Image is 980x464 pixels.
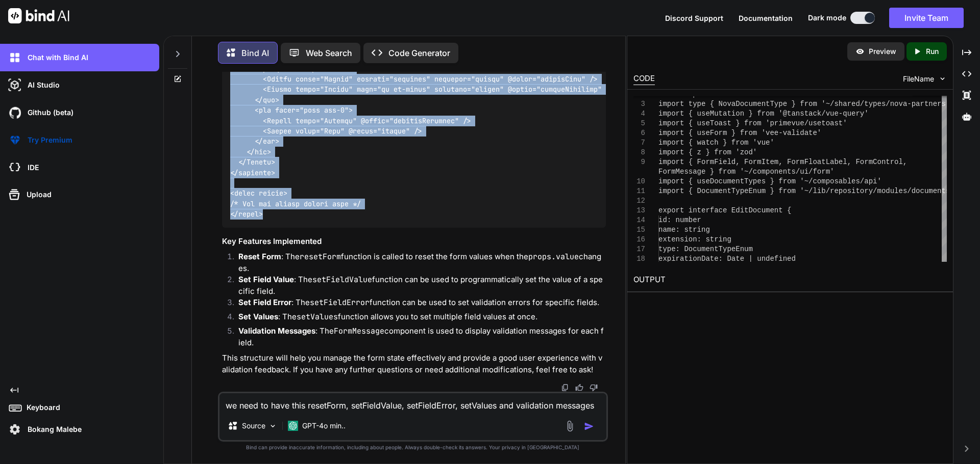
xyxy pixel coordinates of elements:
h2: OUTPUT [627,268,953,292]
strong: Set Field Error [238,297,291,307]
span: import { z } from 'zod' [658,148,757,156]
img: like [575,384,583,392]
span: import { useMutation } from '@tanstack/vue-query' [658,110,869,118]
p: This structure will help you manage the form state effectively and provide a good user experience... [222,352,606,375]
p: Bokang Malebe [23,424,82,434]
p: Bind can provide inaccurate information, including about people. Always double-check its answers.... [218,444,608,451]
span: id: number [658,216,701,224]
div: 6 [633,128,645,138]
div: 10 [633,177,645,186]
code: resetForm [300,252,341,262]
p: : The component is used to display validation messages for each field. [238,325,606,348]
span: i' [873,177,881,185]
img: settings [6,421,23,438]
span: type: DocumentTypeEnum [658,245,753,253]
div: 5 [633,119,645,128]
div: 13 [633,206,645,215]
p: Run [926,46,939,57]
div: 15 [633,225,645,235]
code: setFieldError [310,297,370,308]
p: Chat with Bind AI [23,52,88,63]
p: : The function is called to reset the form values when the changes. [238,251,606,274]
span: Dark mode [808,13,846,23]
p: IDE [23,162,39,173]
img: Bind AI [8,8,69,23]
img: chevron down [938,74,947,83]
img: darkAi-studio [6,76,23,94]
span: import { useToast } from 'primevue/usetoast' [658,119,847,127]
button: Documentation [739,13,793,23]
code: FormMessage [334,326,384,336]
span: extension: string [658,235,731,243]
div: 16 [633,235,645,244]
p: Bind AI [241,47,269,59]
img: GPT-4o mini [288,421,298,431]
div: 18 [633,254,645,264]
img: icon [584,421,594,431]
span: import type { NovaDocumentType } from '~/shared/ty [658,100,873,108]
span: Control, [873,158,907,166]
p: Github (beta) [23,107,73,118]
div: 12 [633,196,645,206]
span: /modules/documents' [873,187,954,195]
code: setValues [297,312,338,322]
p: Code Generator [388,47,450,59]
div: 8 [633,148,645,157]
button: Invite Team [889,8,964,28]
span: FileName [903,74,934,84]
strong: Validation Messages [238,326,315,336]
p: Try Premium [23,135,72,145]
strong: Reset Form [238,252,281,261]
button: Discord Support [665,13,723,23]
img: Pick Models [268,422,277,430]
span: import { FormField, FormItem, FormFloatLabel, Form [658,158,873,166]
span: import { watch } from 'vue' [658,139,774,147]
p: : The function allows you to set multiple field values at once. [238,311,606,323]
strong: Set Field Value [238,275,294,284]
p: : The function can be used to programmatically set the value of a specific field. [238,274,606,297]
span: FormMessage } from '~/components/ui/form' [658,168,834,176]
p: Keyboard [22,402,60,413]
img: preview [855,47,865,56]
img: copy [561,384,569,392]
p: : The function can be used to set validation errors for specific fields. [238,297,606,309]
div: 4 [633,109,645,119]
img: premium [6,131,23,149]
span: import { DocumentTypeEnum } from '~/lib/repository [658,187,873,195]
p: Upload [22,189,52,200]
span: import { useDocumentTypes } from '~/composables/ap [658,177,873,185]
h3: Key Features Implemented [222,236,606,248]
div: 7 [633,138,645,148]
p: GPT-4o min.. [302,421,346,431]
img: darkChat [6,49,23,66]
div: CODE [633,73,655,85]
p: Source [242,421,265,431]
p: AI Studio [23,80,60,90]
img: githubDark [6,104,23,121]
span: expirationDate: Date | undefined [658,255,796,263]
span: Discord Support [665,14,723,22]
code: props.value [528,252,579,262]
span: name: string [658,226,710,234]
p: Preview [869,46,896,57]
span: Documentation [739,14,793,22]
span: import { useForm } from 'vee-validate' [658,129,821,137]
div: 9 [633,157,645,167]
code: setFieldValue [312,275,372,285]
div: 14 [633,215,645,225]
p: Web Search [306,47,352,59]
img: dislike [590,384,598,392]
span: pes/nova-partners' [873,100,950,108]
img: attachment [564,420,576,432]
div: 3 [633,99,645,109]
div: 17 [633,244,645,254]
strong: Set Values [238,312,278,321]
span: export interface EditDocument { [658,206,791,214]
div: 11 [633,186,645,196]
img: cloudideIcon [6,159,23,176]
